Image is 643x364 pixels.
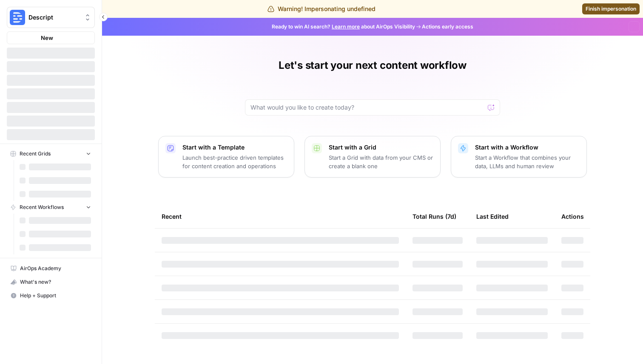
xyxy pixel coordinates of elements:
[7,201,95,214] button: Recent Workflows
[304,136,441,178] button: Start with a GridStart a Grid with data from your CMS or create a blank one
[20,150,51,158] span: Recent Grids
[10,10,25,25] img: Descript Logo
[162,205,399,228] div: Recent
[413,205,456,228] div: Total Runs (7d)
[329,143,433,152] p: Start with a Grid
[279,59,467,72] h1: Let's start your next content workflow
[451,136,587,178] button: Start with a WorkflowStart a Workflow that combines your data, LLMs and human review
[475,153,580,170] p: Start a Workflow that combines your data, LLMs and human review
[476,205,509,228] div: Last Edited
[41,34,53,42] span: New
[7,289,95,302] button: Help + Support
[422,23,473,31] span: Actions early access
[7,262,95,275] a: AirOps Academy
[28,13,80,22] span: Descript
[7,276,94,288] div: What's new?
[7,31,95,44] button: New
[7,147,95,160] button: Recent Grids
[250,103,484,112] input: What would you like to create today?
[267,5,376,13] div: Warning! Impersonating undefined
[20,292,91,299] span: Help + Support
[20,203,64,211] span: Recent Workflows
[582,3,640,14] a: Finish impersonation
[158,136,294,178] button: Start with a TemplateLaunch best-practice driven templates for content creation and operations
[329,153,433,170] p: Start a Grid with data from your CMS or create a blank one
[182,153,287,170] p: Launch best-practice driven templates for content creation and operations
[20,265,91,272] span: AirOps Academy
[7,7,95,28] button: Workspace: Descript
[182,143,287,152] p: Start with a Template
[475,143,580,152] p: Start with a Workflow
[586,5,636,13] span: Finish impersonation
[7,275,95,289] button: What's new?
[272,23,415,31] span: Ready to win AI search? about AirOps Visibility
[332,23,360,30] a: Learn more
[561,205,584,228] div: Actions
